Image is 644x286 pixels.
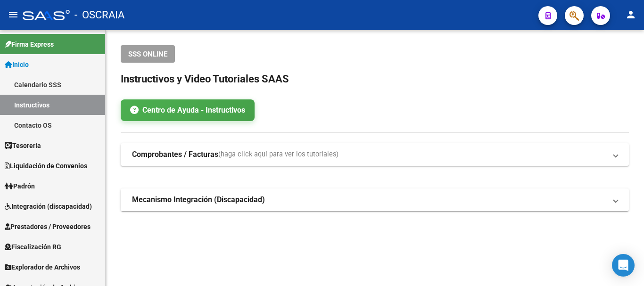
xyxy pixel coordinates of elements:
[74,5,124,25] span: - OSCRAIA
[5,201,92,212] span: Integración (discapacidad)
[5,221,91,232] span: Prestadores / Proveedores
[8,9,19,20] mat-icon: menu
[218,149,339,160] span: (haga click aquí para ver los tutoriales)
[625,9,636,20] mat-icon: person
[612,254,635,277] div: Open Intercom Messenger
[121,143,629,166] mat-expansion-panel-header: Comprobantes / Facturas(haga click aquí para ver los tutoriales)
[5,161,87,171] span: Liquidación de Convenios
[132,195,265,205] strong: Mecanismo Integración (Discapacidad)
[121,45,175,63] button: SSS ONLINE
[5,181,35,191] span: Padrón
[5,59,29,70] span: Inicio
[121,188,629,211] mat-expansion-panel-header: Mecanismo Integración (Discapacidad)
[5,262,80,272] span: Explorador de Archivos
[132,149,218,160] strong: Comprobantes / Facturas
[121,70,629,88] h2: Instructivos y Video Tutoriales SAAS
[5,39,54,49] span: Firma Express
[121,99,255,121] a: Centro de Ayuda - Instructivos
[5,242,61,252] span: Fiscalización RG
[128,50,167,58] span: SSS ONLINE
[5,140,41,151] span: Tesorería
